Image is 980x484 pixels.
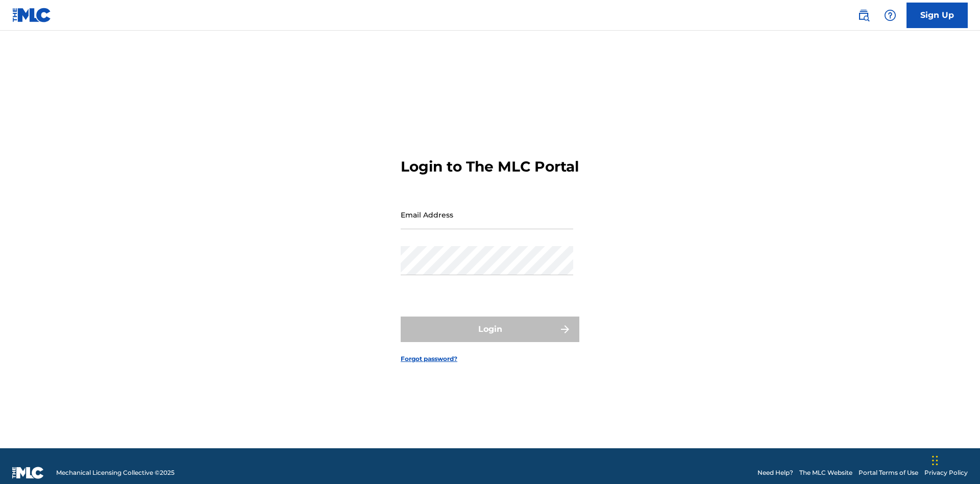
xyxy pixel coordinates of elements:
a: Need Help? [757,468,793,477]
img: help [884,9,896,21]
div: Help [880,5,900,26]
iframe: Chat Widget [929,435,980,484]
a: Portal Terms of Use [859,468,918,477]
a: Public Search [853,5,874,26]
a: Forgot password? [401,354,457,364]
h3: Login to The MLC Portal [401,158,579,176]
img: MLC Logo [12,8,52,22]
img: logo [12,467,44,479]
img: search [857,9,870,21]
span: Mechanical Licensing Collective © 2025 [56,468,175,477]
a: Privacy Policy [924,468,968,477]
div: Drag [932,445,938,476]
a: Sign Up [906,3,968,28]
a: The MLC Website [799,468,852,477]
